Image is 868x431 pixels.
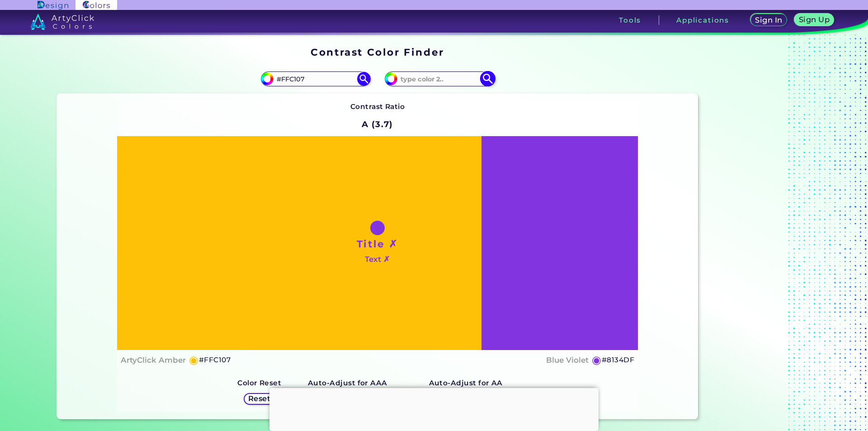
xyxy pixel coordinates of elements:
h5: Sign In [756,17,781,24]
h5: #8134DF [602,354,634,366]
img: icon search [357,72,371,85]
h2: A (3.7) [358,114,397,134]
iframe: Advertisement [269,388,599,429]
h3: Tools [619,17,641,24]
h5: #FFC107 [199,354,231,366]
h3: Applications [676,17,729,24]
img: ArtyClick Design logo [38,1,68,9]
h5: ◉ [189,355,199,365]
strong: Color Reset [237,379,281,387]
img: logo_artyclick_colors_white.svg [30,14,94,30]
h4: Blue Violet [546,354,589,367]
img: icon search [480,71,495,87]
h4: Text ✗ [365,253,390,266]
h1: Contrast Color Finder [311,45,444,59]
strong: Auto-Adjust for AAA [308,379,387,387]
strong: Auto-Adjust for AA [429,379,503,387]
h5: ◉ [592,355,602,365]
h5: Reset [249,395,269,402]
h1: Title ✗ [357,237,398,251]
input: type color 2.. [397,73,481,85]
a: Sign In [752,14,785,26]
a: Sign Up [796,14,832,26]
strong: Contrast Ratio [350,102,405,111]
iframe: Advertisement [702,43,815,423]
h5: Sign Up [800,16,828,23]
h4: ArtyClick Amber [121,354,186,367]
input: type color 1.. [274,73,358,85]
